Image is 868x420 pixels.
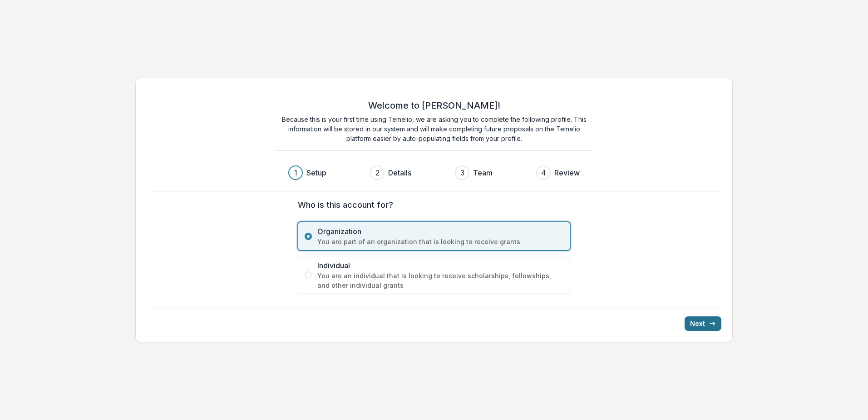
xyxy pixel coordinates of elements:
span: Individual [317,260,563,271]
h3: Review [554,167,580,178]
span: You are an individual that is looking to receive scholarships, fellowships, and other individual ... [317,271,563,290]
h2: Welcome to [PERSON_NAME]! [368,100,500,111]
label: Who is this account for? [298,199,565,211]
h3: Team [473,167,493,178]
span: You are part of an organization that is looking to receive grants [317,237,563,246]
div: 3 [460,167,464,178]
h3: Details [388,167,411,178]
div: 1 [294,167,297,178]
button: Next [685,316,721,331]
span: Organization [317,226,563,237]
div: 2 [375,167,380,178]
div: 4 [541,167,546,178]
p: Because this is your first time using Temelio, we are asking you to complete the following profil... [275,115,593,143]
h3: Setup [306,167,326,178]
div: Progress [288,165,580,180]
